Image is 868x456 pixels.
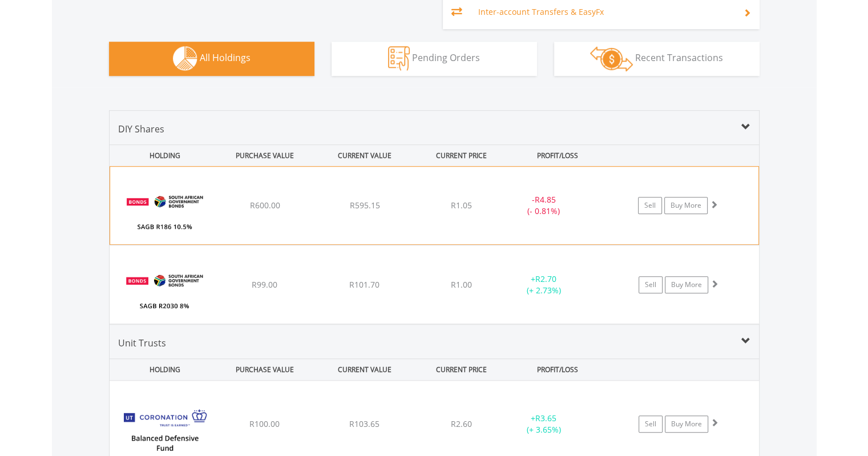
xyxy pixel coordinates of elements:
[535,273,556,284] span: R2.70
[665,415,708,433] a: Buy More
[200,51,251,64] span: All Holdings
[316,145,414,166] div: CURRENT VALUE
[501,273,587,296] div: + (+ 2.73%)
[451,418,472,429] span: R2.60
[118,337,166,349] span: Unit Trusts
[639,276,663,293] a: Sell
[664,197,708,214] a: Buy More
[173,46,197,71] img: holdings-wht.png
[509,145,607,166] div: PROFIT/LOSS
[118,123,164,135] span: DIY Shares
[638,197,662,214] a: Sell
[554,42,760,76] button: Recent Transactions
[639,415,663,433] a: Sell
[590,46,633,71] img: transactions-zar-wht.png
[349,279,380,290] span: R101.70
[115,260,213,321] img: EQU.ZA.R2030.png
[500,194,586,217] div: - (- 0.81%)
[216,145,314,166] div: PURCHASE VALUE
[478,3,734,21] td: Inter-account Transfers & EasyFx
[535,413,556,423] span: R3.65
[249,200,280,211] span: R600.00
[316,359,414,380] div: CURRENT VALUE
[534,194,555,205] span: R4.85
[388,46,410,71] img: pending_instructions-wht.png
[501,413,587,435] div: + (+ 3.65%)
[216,359,314,380] div: PURCHASE VALUE
[252,279,277,290] span: R99.00
[249,418,280,429] span: R100.00
[116,181,214,241] img: EQU.ZA.R186.png
[665,276,708,293] a: Buy More
[332,42,537,76] button: Pending Orders
[415,359,506,380] div: CURRENT PRICE
[509,359,607,380] div: PROFIT/LOSS
[110,145,214,166] div: HOLDING
[451,279,472,290] span: R1.00
[110,359,214,380] div: HOLDING
[349,418,380,429] span: R103.65
[415,145,506,166] div: CURRENT PRICE
[635,51,723,64] span: Recent Transactions
[451,200,472,211] span: R1.05
[109,42,314,76] button: All Holdings
[349,200,380,211] span: R595.15
[412,51,480,64] span: Pending Orders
